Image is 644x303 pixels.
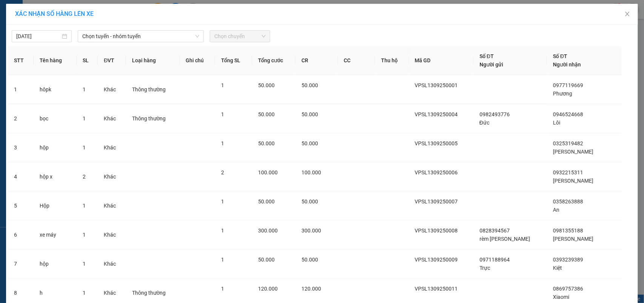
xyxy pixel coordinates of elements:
[34,220,77,249] td: xe máy
[83,145,86,151] span: 1
[15,10,94,17] span: XÁC NHẬN SỐ HÀNG LÊN XE
[624,11,630,17] span: close
[415,286,458,292] span: VPSL1309250011
[415,257,458,263] span: VPSL1309250009
[258,228,278,234] span: 300.000
[375,46,409,75] th: Thu hộ
[553,169,583,175] span: 0932215311
[480,236,530,242] span: rèm [PERSON_NAME]
[480,265,490,271] span: Trực
[8,46,34,75] th: STT
[77,46,98,75] th: SL
[415,82,458,88] span: VPSL1309250001
[34,133,77,162] td: hộp
[221,228,224,234] span: 1
[480,228,510,234] span: 0828394567
[83,232,86,238] span: 1
[258,198,275,205] span: 50.000
[8,249,34,278] td: 7
[180,46,215,75] th: Ghi chú
[126,75,180,104] td: Thông thường
[98,46,126,75] th: ĐVT
[214,31,265,42] span: Chọn chuyến
[258,140,275,146] span: 50.000
[83,115,86,122] span: 1
[221,111,224,117] span: 1
[553,120,560,126] span: Lôi
[16,32,60,40] input: 13/09/2025
[553,53,567,59] span: Số ĐT
[126,104,180,133] td: Thông thường
[8,75,34,104] td: 1
[221,82,224,88] span: 1
[34,249,77,278] td: hộp
[195,34,200,38] span: down
[8,220,34,249] td: 6
[415,140,458,146] span: VPSL1309250005
[301,82,318,88] span: 50.000
[98,133,126,162] td: Khác
[221,198,224,205] span: 1
[258,169,278,175] span: 100.000
[252,46,295,75] th: Tổng cước
[34,75,77,104] td: hôpk
[98,104,126,133] td: Khác
[415,111,458,117] span: VPSL1309250004
[553,265,562,271] span: Kiệt
[34,46,77,75] th: Tên hàng
[126,46,180,75] th: Loại hàng
[480,257,510,263] span: 0971188964
[553,91,572,97] span: Phương
[221,140,224,146] span: 1
[301,111,318,117] span: 50.000
[8,133,34,162] td: 3
[553,257,583,263] span: 0393239389
[553,62,581,68] span: Người nhận
[83,174,86,180] span: 2
[415,198,458,205] span: VPSL1309250007
[553,198,583,205] span: 0358263888
[258,82,275,88] span: 50.000
[221,257,224,263] span: 1
[83,86,86,92] span: 1
[83,290,86,296] span: 1
[553,286,583,292] span: 0869757386
[258,257,275,263] span: 50.000
[415,228,458,234] span: VPSL1309250008
[480,62,503,68] span: Người gửi
[553,228,583,234] span: 0981355188
[98,162,126,191] td: Khác
[338,46,375,75] th: CC
[301,169,321,175] span: 100.000
[301,257,318,263] span: 50.000
[258,111,275,117] span: 50.000
[295,46,338,75] th: CR
[83,203,86,209] span: 1
[34,191,77,220] td: Hộp
[98,75,126,104] td: Khác
[553,294,569,300] span: Xiaomi
[34,104,77,133] td: bọc
[553,178,593,184] span: [PERSON_NAME]
[553,82,583,88] span: 0977119669
[8,191,34,220] td: 5
[301,228,321,234] span: 300.000
[83,261,86,267] span: 1
[553,236,593,242] span: [PERSON_NAME]
[480,53,494,59] span: Số ĐT
[409,46,473,75] th: Mã GD
[98,249,126,278] td: Khác
[480,120,489,126] span: Đức
[258,286,278,292] span: 120.000
[221,169,224,175] span: 2
[553,140,583,146] span: 0325319482
[301,198,318,205] span: 50.000
[34,162,77,191] td: hộp x
[82,31,199,42] span: Chọn tuyến - nhóm tuyến
[98,191,126,220] td: Khác
[98,220,126,249] td: Khác
[8,162,34,191] td: 4
[215,46,252,75] th: Tổng SL
[617,4,638,25] button: Close
[301,140,318,146] span: 50.000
